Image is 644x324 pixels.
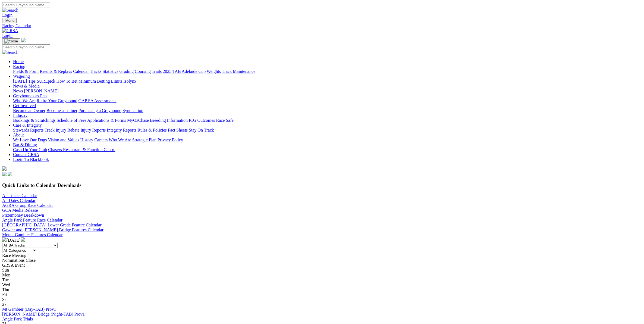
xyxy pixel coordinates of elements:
div: [DATE] [2,237,642,243]
a: Rules & Policies [137,128,167,132]
a: News [13,89,23,93]
a: Trials [152,69,162,74]
div: Race Meeting [2,253,642,258]
div: Racing [13,69,642,74]
a: Vision and Values [48,138,79,142]
a: Isolynx [123,79,136,83]
a: Strategic Plan [132,138,156,142]
a: Results & Replays [40,69,72,74]
div: Get Involved [13,108,642,113]
a: Bar & Dining [13,142,37,147]
a: Schedule of Fees [56,118,86,123]
a: All Tracks Calendar [2,193,37,198]
a: Integrity Reports [107,128,136,132]
div: Greyhounds as Pets [13,98,642,103]
a: AGRA Group Race Calendar [2,203,53,208]
input: Search [2,2,50,8]
a: ICG Outcomes [189,118,215,123]
a: Stay On Track [189,128,214,132]
a: Tracks [90,69,102,74]
a: History [80,138,93,142]
h3: Quick Links to Calendar Downloads [2,182,642,188]
a: Angle Park Feature Race Calendar [2,218,62,222]
a: Statistics [103,69,118,74]
div: Industry [13,118,642,123]
div: Tue [2,278,642,282]
a: Mt Gambier (Day-TAB) Prov1 [2,307,56,311]
a: Breeding Information [150,118,188,123]
a: Weights [207,69,221,74]
a: Applications & Forms [87,118,126,123]
a: Track Maintenance [222,69,255,74]
img: Search [2,8,18,13]
div: Sat [2,297,642,302]
a: Wagering [13,74,30,79]
a: Privacy Policy [158,138,183,142]
a: Track Injury Rebate [45,128,79,132]
a: Racing [13,64,25,69]
a: News & Media [13,84,40,88]
a: Grading [120,69,134,74]
a: Fields & Form [13,69,39,74]
a: Race Safe [216,118,233,123]
img: logo-grsa-white.png [2,166,7,171]
button: Toggle navigation [2,18,17,23]
img: facebook.svg [2,172,7,176]
img: twitter.svg [8,172,12,176]
img: GRSA [2,28,18,33]
img: Close [4,39,18,43]
a: Login [2,33,12,38]
a: Who We Are [13,98,36,103]
a: Mount Gambier Features Calendar [2,232,63,237]
a: SUREpick [37,79,55,83]
a: Gawler and [PERSON_NAME] Bridge Features Calendar [2,228,103,232]
a: Angle Park Trials [2,317,33,321]
div: Wed [2,282,642,287]
div: Care & Integrity [13,128,642,133]
div: Bar & Dining [13,147,642,152]
a: [GEOGRAPHIC_DATA] Lower Grade Feature Calendar [2,223,102,227]
a: Contact GRSA [13,152,39,157]
a: GAP SA Assessments [78,98,117,103]
img: chevron-right-pager-white.svg [21,237,25,242]
a: Become a Trainer [46,108,77,113]
img: Search [2,50,18,55]
img: chevron-left-pager-white.svg [2,237,7,242]
div: Wagering [13,79,642,84]
a: Become an Owner [13,108,45,113]
div: About [13,138,642,142]
a: Login To Blackbook [13,157,49,162]
a: Injury Reports [80,128,106,132]
div: Nominations Close [2,258,642,263]
a: 2025 TAB Adelaide Cup [163,69,206,74]
a: Who We Are [109,138,131,142]
a: MyOzChase [127,118,149,123]
a: GCA Media Release [2,208,38,213]
a: How To Bet [56,79,78,83]
div: Thu [2,287,642,292]
a: [PERSON_NAME] [24,89,58,93]
a: Racing Calendar [2,23,642,28]
a: Purchasing a Greyhound [78,108,121,113]
span: Menu [5,18,14,23]
a: [PERSON_NAME] Bridge (Night-TAB) Prov1 [2,312,85,316]
a: Login [2,13,12,17]
a: Chasers Restaurant & Function Centre [48,147,115,152]
span: 27 [2,302,7,307]
a: Careers [94,138,108,142]
a: Coursing [135,69,151,74]
a: Fact Sheets [168,128,188,132]
a: We Love Our Dogs [13,138,47,142]
div: Mon [2,273,642,278]
a: Stewards Reports [13,128,43,132]
div: GRSA Event [2,263,642,268]
a: Home [13,59,24,64]
a: All Dates Calendar [2,198,36,203]
div: News & Media [13,89,642,94]
a: Calendar [73,69,89,74]
a: About [13,133,24,137]
div: Sun [2,268,642,273]
a: Bookings & Scratchings [13,118,55,123]
a: Prizemoney Breakdown [2,213,44,217]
